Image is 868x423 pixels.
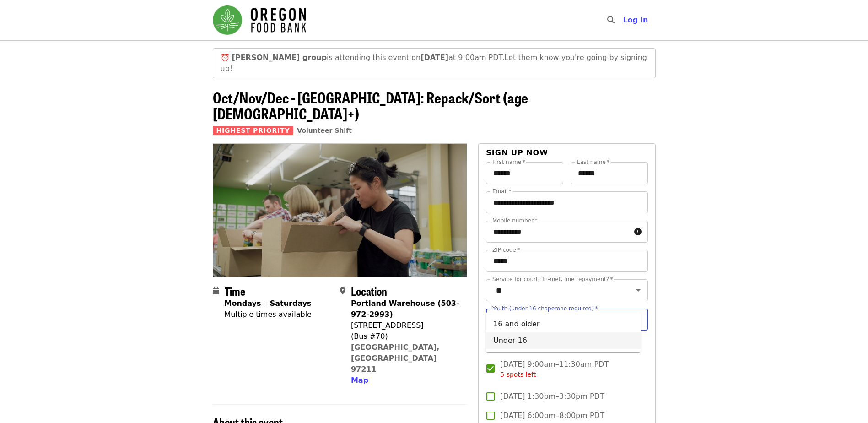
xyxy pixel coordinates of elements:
[340,287,345,295] i: map-marker-alt icon
[492,247,520,253] label: ZIP code
[351,320,460,331] div: [STREET_ADDRESS]
[500,371,536,378] span: 5 spots left
[492,218,537,223] label: Mobile number
[486,332,641,349] li: Under 16
[500,391,604,402] span: [DATE] 1:30pm–3:30pm PDT
[500,359,609,380] span: [DATE] 9:00am–11:30am PDT
[632,313,645,326] button: Close
[486,191,647,213] input: Email
[351,283,387,299] span: Location
[492,189,512,194] label: Email
[221,53,230,62] span: clock emoji
[225,283,245,299] span: Time
[225,299,312,308] strong: Mondays – Saturdays
[500,410,604,421] span: [DATE] 6:00pm–8:00pm PDT
[232,53,327,62] strong: [PERSON_NAME] group
[615,11,655,29] button: Log in
[623,16,648,24] span: Log in
[351,343,440,374] a: [GEOGRAPHIC_DATA], [GEOGRAPHIC_DATA] 97211
[225,309,312,320] div: Multiple times available
[577,159,609,165] label: Last name
[486,250,647,272] input: ZIP code
[213,5,306,35] img: Oregon Food Bank - Home
[492,306,598,311] label: Youth (under 16 chaperone required)
[213,126,294,135] span: Highest Priority
[421,53,448,62] strong: [DATE]
[620,9,627,31] input: Search
[486,221,630,243] input: Mobile number
[213,87,528,124] span: Oct/Nov/Dec - [GEOGRAPHIC_DATA]: Repack/Sort (age [DEMOGRAPHIC_DATA]+)
[486,162,563,184] input: First name
[213,144,467,277] img: Oct/Nov/Dec - Portland: Repack/Sort (age 8+) organized by Oregon Food Bank
[486,148,548,157] span: Sign up now
[351,376,368,385] span: Map
[492,159,525,165] label: First name
[232,53,505,62] span: is attending this event on at 9:00am PDT.
[213,287,219,295] i: calendar icon
[634,228,642,236] i: circle-info icon
[492,277,613,282] label: Service for court, Tri-met, fine repayment?
[351,331,460,342] div: (Bus #70)
[632,284,645,297] button: Open
[571,162,648,184] input: Last name
[351,299,459,319] strong: Portland Warehouse (503-972-2993)
[351,375,368,386] button: Map
[297,127,352,134] a: Volunteer Shift
[607,16,615,24] i: search icon
[486,316,641,332] li: 16 and older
